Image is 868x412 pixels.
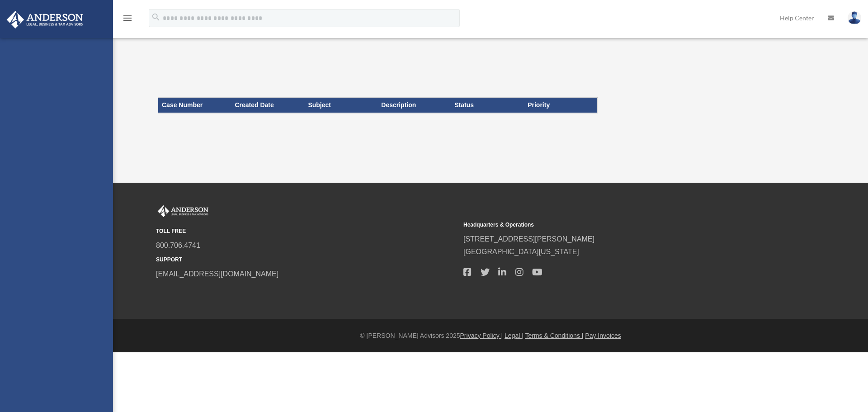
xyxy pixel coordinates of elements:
a: 800.706.4741 [156,242,200,249]
th: Subject [304,98,377,113]
th: Description [377,98,451,113]
div: © [PERSON_NAME] Advisors 2025 [113,330,868,341]
img: User Pic [848,11,861,24]
img: Anderson Advisors Platinum Portal [4,11,86,28]
a: Terms & Conditions | [525,332,584,339]
th: Case Number [158,98,231,113]
a: Pay Invoices [585,332,621,339]
i: search [151,12,161,22]
a: menu [122,16,133,24]
th: Status [451,98,524,113]
i: menu [122,13,133,24]
th: Priority [524,98,597,113]
a: [EMAIL_ADDRESS][DOMAIN_NAME] [156,270,278,278]
a: Privacy Policy | [460,332,503,339]
img: Anderson Advisors Platinum Portal [156,205,210,217]
a: Legal | [505,332,524,339]
small: TOLL FREE [156,227,457,236]
small: Headquarters & Operations [463,220,764,230]
a: [STREET_ADDRESS][PERSON_NAME] [463,235,594,243]
small: SUPPORT [156,255,457,265]
a: [GEOGRAPHIC_DATA][US_STATE] [463,248,579,256]
th: Created Date [231,98,304,113]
